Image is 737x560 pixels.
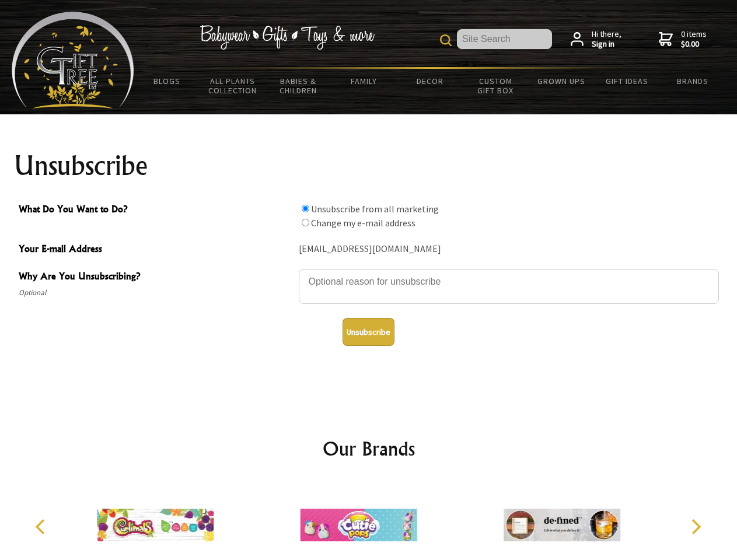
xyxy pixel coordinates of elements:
a: Grown Ups [528,69,594,93]
a: Decor [397,69,463,93]
textarea: Why Are You Unsubscribing? [299,269,719,304]
a: 0 items$0.00 [659,29,707,50]
h2: Our Brands [23,435,714,463]
span: 0 items [681,29,707,50]
span: Optional [19,286,293,300]
a: Family [331,69,397,93]
span: Hi there, [592,29,621,50]
strong: Sign in [592,39,621,50]
img: Babyware - Gifts - Toys and more... [12,12,134,108]
button: Previous [29,514,55,540]
input: What Do You Want to Do? [302,219,309,226]
label: Change my e-mail address [311,217,415,229]
a: Hi there,Sign in [571,29,621,50]
a: Gift Ideas [594,69,660,93]
span: Why Are You Unsubscribing? [19,269,293,286]
label: Unsubscribe from all marketing [311,203,439,215]
input: What Do You Want to Do? [302,205,309,212]
a: Custom Gift Box [463,69,529,103]
span: What Do You Want to Do? [19,202,293,219]
img: product search [440,34,452,46]
input: Site Search [457,29,552,49]
a: Babies & Children [266,69,331,103]
strong: $0.00 [681,39,707,50]
div: [EMAIL_ADDRESS][DOMAIN_NAME] [299,240,719,258]
a: Brands [660,69,726,93]
button: Unsubscribe [343,318,394,346]
button: Next [683,514,708,540]
a: BLOGS [134,69,200,93]
span: Your E-mail Address [19,242,293,258]
h1: Unsubscribe [14,152,724,180]
a: All Plants Collection [200,69,266,103]
img: Babywear - Gifts - Toys & more [200,25,375,50]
